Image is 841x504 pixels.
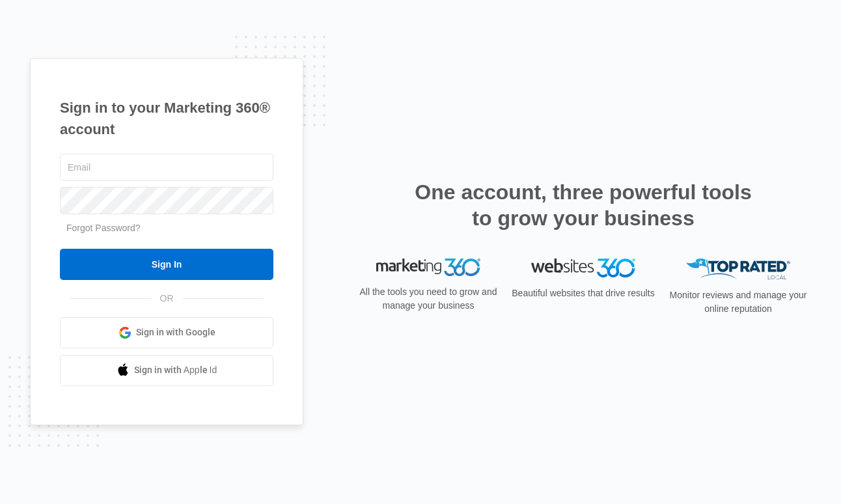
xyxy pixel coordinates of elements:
p: Monitor reviews and manage your online reputation [665,288,811,316]
p: Beautiful websites that drive results [510,287,656,300]
input: Email [60,154,273,181]
span: OR [151,292,183,305]
a: Sign in with Apple Id [60,355,273,386]
img: Marketing 360 [376,259,480,277]
span: Sign in with Apple Id [134,363,217,377]
img: Top Rated Local [686,259,790,280]
a: Forgot Password? [66,223,141,233]
h1: Sign in to your Marketing 360® account [60,97,273,140]
a: Sign in with Google [60,317,273,348]
span: Sign in with Google [136,326,215,339]
h2: One account, three powerful tools to grow your business [411,179,756,231]
input: Sign In [60,249,273,280]
img: Websites 360 [531,259,635,277]
p: All the tools you need to grow and manage your business [355,285,501,313]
